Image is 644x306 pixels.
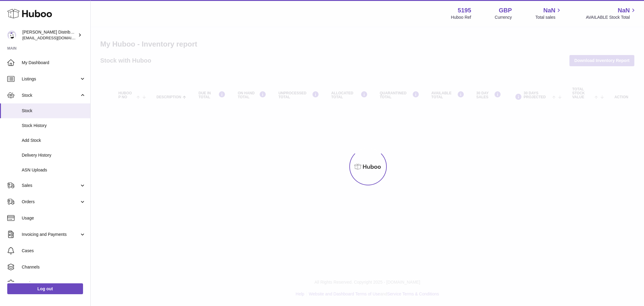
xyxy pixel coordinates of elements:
span: ASN Uploads [22,167,86,173]
a: Log out [7,283,83,294]
span: Delivery History [22,152,86,158]
span: Total sales [535,15,562,20]
div: [PERSON_NAME] Distribution [22,29,77,41]
span: Listings [22,76,79,82]
img: mccormackdistr@gmail.com [7,31,16,40]
div: Huboo Ref [451,15,471,20]
span: My Dashboard [22,60,86,66]
span: Stock History [22,123,86,129]
span: Channels [22,264,86,270]
span: Invoicing and Payments [22,232,79,237]
span: Sales [22,183,79,188]
span: Settings [22,281,86,286]
span: Orders [22,199,79,205]
strong: GBP [499,6,512,15]
a: NaN AVAILABLE Stock Total [586,6,637,20]
span: NaN [543,6,555,15]
span: Add Stock [22,138,86,143]
span: Stock [22,108,86,114]
span: Usage [22,215,86,221]
span: AVAILABLE Stock Total [586,15,637,20]
span: Stock [22,93,79,98]
span: [EMAIL_ADDRESS][DOMAIN_NAME] [22,35,89,40]
div: Currency [495,15,512,20]
span: NaN [618,6,630,15]
strong: 5195 [458,6,471,15]
span: Cases [22,248,86,254]
a: NaN Total sales [535,6,562,20]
